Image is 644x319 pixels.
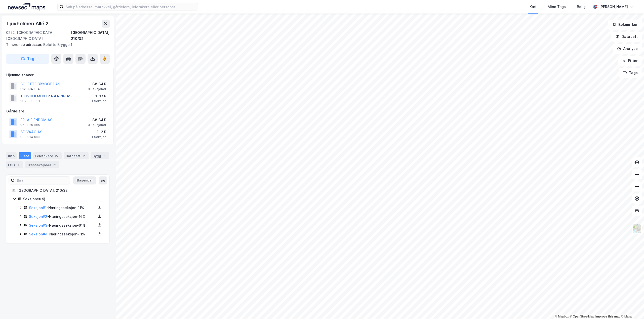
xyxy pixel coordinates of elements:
[29,205,96,211] div: - Næringsseksjon - 11%
[91,152,109,159] div: Bygg
[88,123,106,127] div: 3 Seksjoner
[82,153,87,158] div: 2
[20,135,40,139] div: 930 914 053
[29,222,96,228] div: - Næringsseksjon - 61%
[52,162,57,167] div: 21
[6,72,109,78] div: Hjemmelshaver
[92,129,106,135] div: 11.13%
[555,315,569,318] a: Mapbox
[71,30,110,42] div: [GEOGRAPHIC_DATA], 210/32
[29,206,47,210] a: Seksjon#1
[618,56,642,66] button: Filter
[15,177,70,184] input: Søk
[6,30,71,42] div: 0252, [GEOGRAPHIC_DATA], [GEOGRAPHIC_DATA]
[54,153,60,158] div: 27
[599,4,628,10] div: [PERSON_NAME]
[6,20,50,28] div: Tjuvholmen Allé 2
[6,152,17,159] div: Info
[20,99,40,103] div: 987 658 681
[6,42,43,47] span: Tilhørende adresser:
[92,93,106,99] div: 11.17%
[8,3,45,11] img: logo.a4113a55bc3d86da70a041830d287a7e.svg
[608,20,642,30] button: Bokmerker
[530,4,537,10] div: Kart
[102,153,107,158] div: 1
[632,224,642,233] img: Z
[619,68,642,78] button: Tags
[29,214,47,219] a: Seksjon#2
[92,135,106,139] div: 1 Seksjon
[29,231,96,237] div: - Næringsseksjon - 11%
[92,99,106,103] div: 1 Seksjon
[64,152,89,159] div: Datasett
[73,176,96,184] button: Ekspander
[20,123,40,127] div: 963 820 569
[23,196,103,202] div: Seksjoner ( 4 )
[619,295,644,319] iframe: Chat Widget
[19,152,31,159] div: Eiere
[611,32,642,42] button: Datasett
[88,87,106,91] div: 3 Seksjoner
[16,162,21,167] div: 1
[33,152,62,159] div: Leietakere
[548,4,566,10] div: Mine Tags
[6,108,109,114] div: Gårdeiere
[88,117,106,123] div: 88.84%
[29,214,96,220] div: - Næringsseksjon - 16%
[6,161,23,168] div: ESG
[570,315,594,318] a: OpenStreetMap
[17,187,103,194] div: [GEOGRAPHIC_DATA], 210/32
[6,42,106,48] div: Bolette Brygge 1
[20,87,40,91] div: 912 894 134
[29,232,48,236] a: Seksjon#4
[595,315,620,318] a: Improve this map
[25,161,59,168] div: Transaksjoner
[88,81,106,87] div: 88.84%
[577,4,586,10] div: Bolig
[64,3,198,11] input: Søk på adresse, matrikkel, gårdeiere, leietakere eller personer
[613,44,642,54] button: Analyse
[6,54,49,64] button: Tag
[29,223,47,227] a: Seksjon#3
[619,295,644,319] div: Kontrollprogram for chat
